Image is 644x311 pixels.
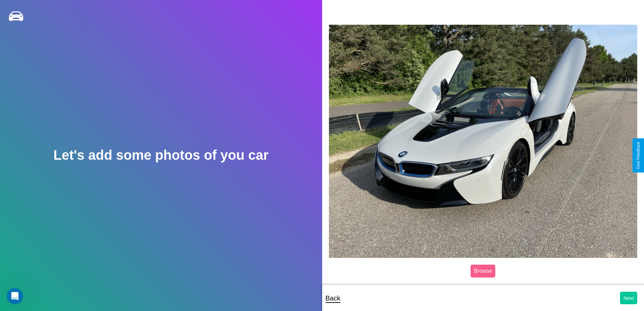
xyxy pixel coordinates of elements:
h2: Let's add some photos of you car [53,148,268,163]
button: Next [620,292,637,304]
div: Give Feedback [636,142,641,169]
img: posted [329,25,638,258]
label: Browse [471,265,495,277]
p: Back [326,292,340,304]
iframe: Intercom live chat [7,288,23,304]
